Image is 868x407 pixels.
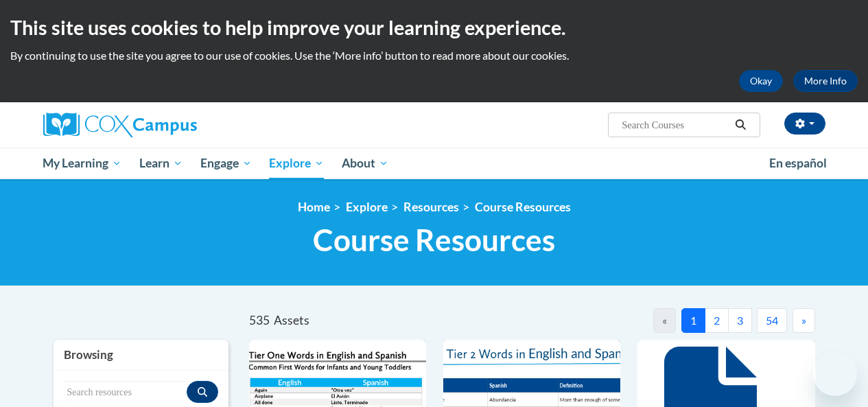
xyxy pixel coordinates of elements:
button: Search [730,117,751,133]
span: » [801,314,806,327]
a: More Info [793,70,858,92]
a: Explore [346,200,388,214]
span: Explore [269,155,324,172]
a: En español [760,149,836,178]
a: Course Resources [475,200,571,214]
button: Okay [739,70,783,92]
a: Learn [130,148,191,179]
a: My Learning [34,148,131,179]
div: Main menu [33,148,836,179]
iframe: Button to launch messaging window [813,352,857,396]
span: Engage [200,155,252,172]
button: 2 [705,308,729,333]
a: About [333,148,397,179]
nav: Pagination Navigation [532,308,815,333]
span: My Learning [43,155,121,172]
span: About [342,155,388,172]
h2: This site uses cookies to help improve your learning experience. [10,14,858,41]
a: Explore [260,148,333,179]
a: Home [298,200,330,214]
a: Resources [403,200,459,214]
span: Assets [274,313,309,327]
span: Learn [139,155,183,172]
span: Course Resources [313,222,555,258]
a: Cox Campus [43,113,290,137]
img: Cox Campus [43,113,197,137]
button: Search resources [187,381,218,403]
button: 54 [757,308,787,333]
span: 535 [249,313,270,327]
button: Next [793,308,815,333]
button: 3 [728,308,752,333]
button: 1 [681,308,705,333]
span: En español [769,156,827,170]
a: Engage [191,148,261,179]
h3: Browsing [64,347,218,363]
button: Account Settings [784,113,825,135]
input: Search resources [64,381,187,404]
input: Search Courses [620,117,730,133]
p: By continuing to use the site you agree to our use of cookies. Use the ‘More info’ button to read... [10,48,858,63]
